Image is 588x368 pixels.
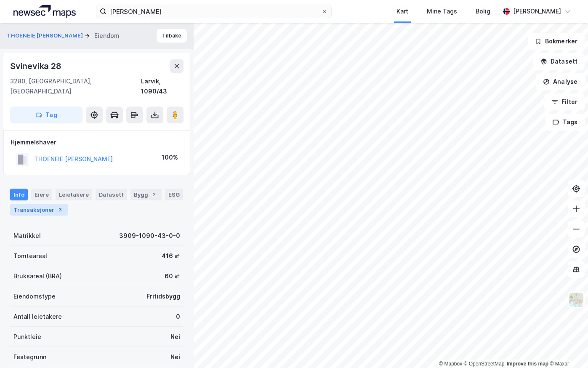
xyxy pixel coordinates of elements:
div: 3280, [GEOGRAPHIC_DATA], [GEOGRAPHIC_DATA] [10,76,141,96]
button: Filter [544,93,585,110]
div: ESG [165,189,183,200]
div: Eiendomstype [13,291,56,301]
div: Transaksjoner [10,204,68,216]
div: 3 [56,205,64,214]
img: Z [568,292,584,308]
div: Fritidsbygg [146,291,180,301]
div: Leietakere [56,189,92,200]
button: Analyse [536,73,585,90]
button: Tilbake [157,29,187,43]
input: Søk på adresse, matrikkel, gårdeiere, leietakere eller personer [106,5,321,18]
div: Festegrunn [13,352,46,362]
iframe: Chat Widget [546,328,588,368]
div: Larvik, 1090/43 [141,76,184,96]
div: Info [10,189,28,200]
div: 0 [176,312,180,322]
div: Tomteareal [13,251,47,261]
button: Datasett [533,53,585,70]
button: Bokmerker [528,33,585,50]
div: 60 ㎡ [165,271,180,281]
button: Tag [10,107,82,123]
div: Nei [170,332,180,342]
div: Datasett [96,189,127,200]
div: 100% [162,152,178,163]
a: Improve this map [507,361,548,367]
div: Matrikkel [13,231,41,241]
img: logo.a4113a55bc3d86da70a041830d287a7e.svg [13,5,76,18]
div: Svinevika 28 [10,59,63,73]
div: Antall leietakere [13,312,62,322]
div: Kart [396,6,408,16]
div: Hjemmelshaver [11,137,183,147]
div: Mine Tags [427,6,457,16]
div: [PERSON_NAME] [513,6,561,16]
div: 416 ㎡ [162,251,180,261]
div: 3909-1090-43-0-0 [119,231,180,241]
div: Bruksareal (BRA) [13,271,62,281]
div: Eiere [31,189,52,200]
div: Nei [170,352,180,362]
a: Mapbox [439,361,462,367]
button: THOENEIE [PERSON_NAME] [7,32,85,40]
button: Tags [545,114,585,131]
div: Bygg [130,189,162,200]
div: Bolig [476,6,490,16]
div: 2 [150,190,158,199]
a: OpenStreetMap [464,361,505,367]
div: Punktleie [13,332,41,342]
div: Eiendom [94,31,120,41]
